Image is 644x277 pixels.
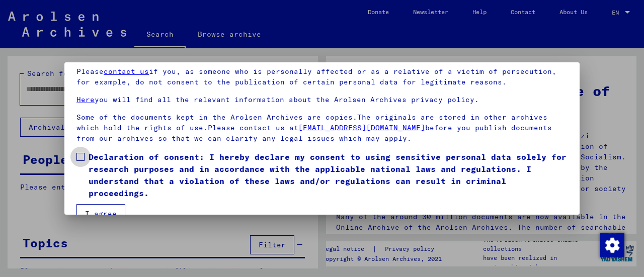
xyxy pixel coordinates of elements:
[76,112,568,144] p: Some of the documents kept in the Arolsen Archives are copies.The originals are stored in other a...
[76,204,125,223] button: I agree
[298,123,425,132] a: [EMAIL_ADDRESS][DOMAIN_NAME]
[76,95,95,104] a: Here
[600,233,624,257] img: Change consent
[76,95,568,105] p: you will find all the relevant information about the Arolsen Archives privacy policy.
[89,151,568,199] span: Declaration of consent: I hereby declare my consent to using sensitive personal data solely for r...
[76,66,568,87] p: Please if you, as someone who is personally affected or as a relative of a victim of persecution,...
[104,67,149,76] a: contact us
